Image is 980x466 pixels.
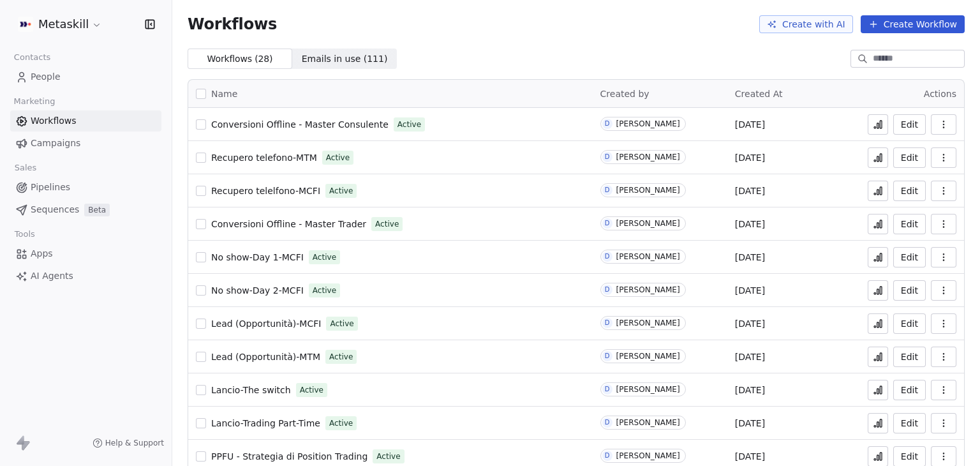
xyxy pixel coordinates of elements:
[211,218,366,230] a: Conversioni Offline - Master Trader
[735,89,783,99] span: Created At
[616,418,680,427] div: [PERSON_NAME]
[211,451,367,462] span: PPFU - Strategia di Position Trading
[211,418,320,428] span: Lancio-Trading Part-Time
[31,247,53,260] span: Apps
[211,153,317,163] span: Recupero telefono-MTM
[10,266,161,287] a: AI Agents
[10,199,161,220] a: SequencesBeta
[211,184,320,197] a: Recupero telelfono-MCFI
[31,137,80,150] span: Campaigns
[18,17,33,32] img: AVATAR%20METASKILL%20-%20Colori%20Positivo.png
[8,92,61,111] span: Marketing
[211,350,320,363] a: Lead (Opportunità)-MTM
[605,218,610,229] div: D
[605,185,610,195] div: D
[893,181,926,201] button: Edit
[735,118,765,131] span: [DATE]
[211,151,317,164] a: Recupero telefono-MTM
[605,417,610,428] div: D
[616,319,680,327] div: [PERSON_NAME]
[211,450,367,463] a: PPFU - Strategia di Position Trading
[893,347,926,367] button: Edit
[616,451,680,460] div: [PERSON_NAME]
[326,152,350,163] span: Active
[735,184,765,197] span: [DATE]
[31,70,61,84] span: People
[735,218,765,230] span: [DATE]
[616,385,680,394] div: [PERSON_NAME]
[605,119,610,129] div: D
[329,351,353,363] span: Active
[10,110,161,132] a: Workflows
[38,16,89,33] span: Metaskill
[211,87,237,101] span: Name
[616,285,680,294] div: [PERSON_NAME]
[211,352,320,362] span: Lead (Opportunità)-MTM
[313,285,336,296] span: Active
[105,438,164,448] span: Help & Support
[605,351,610,361] div: D
[605,318,610,328] div: D
[616,119,680,128] div: [PERSON_NAME]
[893,247,926,267] button: Edit
[211,251,304,264] a: No show-Day 1-MCFI
[893,413,926,433] button: Edit
[300,384,323,396] span: Active
[616,186,680,195] div: [PERSON_NAME]
[211,219,366,229] span: Conversioni Offline - Master Trader
[376,451,400,462] span: Active
[84,204,110,216] span: Beta
[893,380,926,400] button: Edit
[31,203,79,216] span: Sequences
[605,285,610,295] div: D
[31,269,73,283] span: AI Agents
[330,318,353,329] span: Active
[616,219,680,228] div: [PERSON_NAME]
[313,252,336,263] span: Active
[924,89,956,99] span: Actions
[735,417,765,430] span: [DATE]
[211,119,389,130] span: Conversioni Offline - Master Consulente
[211,417,320,430] a: Lancio-Trading Part-Time
[302,52,388,66] span: Emails in use ( 111 )
[211,285,304,296] span: No show-Day 2-MCFI
[735,251,765,264] span: [DATE]
[211,118,389,131] a: Conversioni Offline - Master Consulente
[211,284,304,297] a: No show-Day 2-MCFI
[605,451,610,461] div: D
[211,252,304,262] span: No show-Day 1-MCFI
[616,153,680,162] div: [PERSON_NAME]
[616,352,680,361] div: [PERSON_NAME]
[188,15,277,33] span: Workflows
[329,417,353,429] span: Active
[93,438,164,448] a: Help & Support
[329,185,353,197] span: Active
[735,384,765,396] span: [DATE]
[605,384,610,395] div: D
[735,450,765,463] span: [DATE]
[893,313,926,334] button: Edit
[893,280,926,301] button: Edit
[605,252,610,262] div: D
[9,158,42,177] span: Sales
[861,15,965,33] button: Create Workflow
[211,384,291,396] a: Lancio-The switch
[605,152,610,162] div: D
[10,133,161,154] a: Campaigns
[375,218,399,230] span: Active
[10,66,161,87] a: People
[893,114,926,135] button: Edit
[735,284,765,297] span: [DATE]
[31,181,70,194] span: Pipelines
[893,147,926,168] button: Edit
[735,151,765,164] span: [DATE]
[211,186,320,196] span: Recupero telelfono-MCFI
